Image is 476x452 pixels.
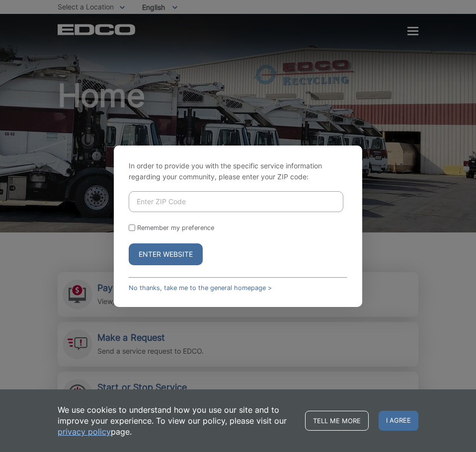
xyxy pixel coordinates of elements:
[129,160,347,182] p: In order to provide you with the specific service information regarding your community, please en...
[129,284,272,292] a: No thanks, take me to the general homepage >
[58,404,295,437] p: We use cookies to understand how you use our site and to improve your experience. To view our pol...
[129,243,203,265] button: Enter Website
[305,411,369,431] a: Tell me more
[137,224,214,231] label: Remember my preference
[129,191,343,212] input: Enter ZIP Code
[379,411,418,431] span: I agree
[58,426,111,437] a: privacy policy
